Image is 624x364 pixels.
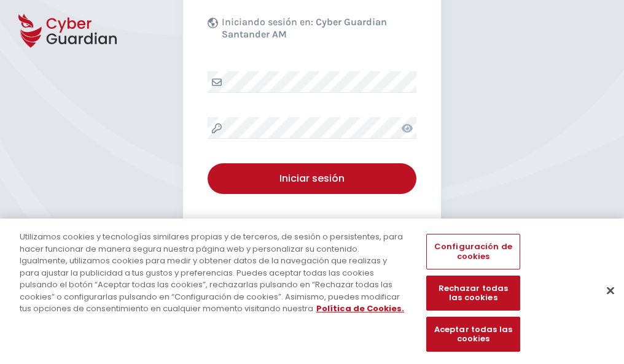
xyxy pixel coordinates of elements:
div: Iniciar sesión [217,171,407,186]
button: Aceptar todas las cookies [426,317,520,352]
button: Configuración de cookies [426,234,520,269]
button: Cerrar [597,277,624,304]
a: Más información sobre su privacidad, se abre en una nueva pestaña [316,303,404,314]
button: Rechazar todas las cookies [426,276,520,311]
button: Iniciar sesión [208,163,416,194]
div: Utilizamos cookies y tecnologías similares propias y de terceros, de sesión o persistentes, para ... [20,231,408,315]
